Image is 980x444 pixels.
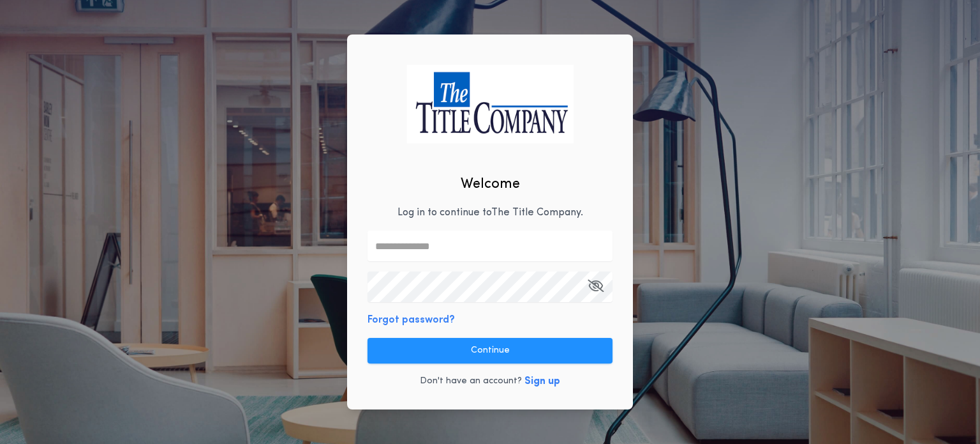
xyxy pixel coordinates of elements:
p: Log in to continue to The Title Company . [397,205,583,220]
button: Sign up [524,374,560,389]
button: Continue [367,338,612,364]
button: Forgot password? [367,312,455,328]
img: logo [406,65,574,143]
h2: Welcome [461,174,520,195]
p: Don't have an account? [420,375,522,388]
